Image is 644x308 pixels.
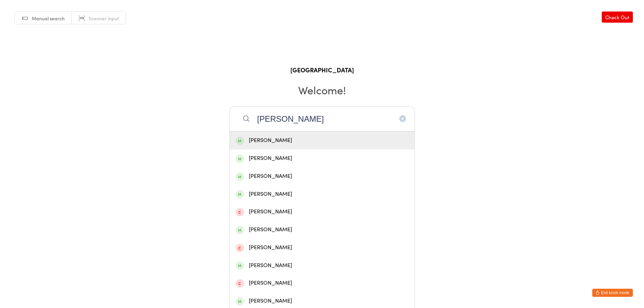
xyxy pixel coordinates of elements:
input: Search [230,106,415,131]
div: [PERSON_NAME] [236,190,409,199]
div: [PERSON_NAME] [236,279,409,288]
div: [PERSON_NAME] [236,136,409,145]
span: Manual search [32,15,65,22]
h1: [GEOGRAPHIC_DATA] [7,66,637,74]
div: [PERSON_NAME] [236,261,409,270]
div: [PERSON_NAME] [236,243,409,252]
div: [PERSON_NAME] [236,297,409,306]
div: [PERSON_NAME] [236,225,409,234]
span: Scanner input [89,15,119,22]
a: Check Out [602,11,633,23]
h2: Welcome! [7,82,637,97]
div: [PERSON_NAME] [236,172,409,181]
div: [PERSON_NAME] [236,154,409,163]
div: [PERSON_NAME] [236,207,409,216]
button: Exit kiosk mode [592,289,633,297]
